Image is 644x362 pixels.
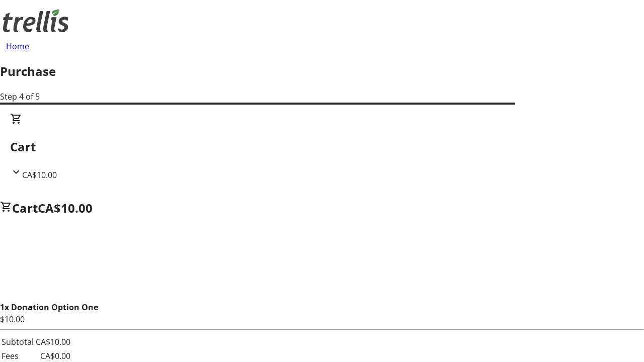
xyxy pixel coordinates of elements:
[38,200,93,216] span: CA$10.00
[1,335,34,348] td: Subtotal
[12,200,38,216] span: Cart
[22,169,57,180] span: CA$10.00
[35,335,71,348] td: CA$10.00
[10,138,634,156] h2: Cart
[10,113,634,181] div: CartCA$10.00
